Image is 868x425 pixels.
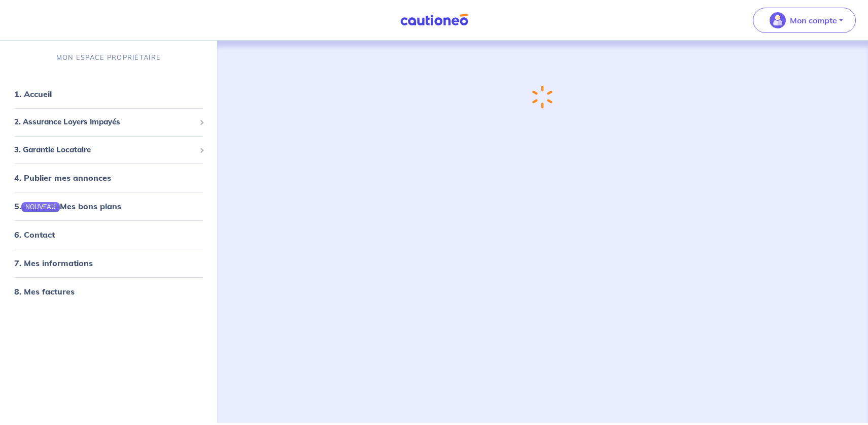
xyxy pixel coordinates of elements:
[4,196,213,216] div: 5.NOUVEAUMes bons plans
[790,14,837,26] p: Mon compte
[14,201,121,211] a: 5.NOUVEAUMes bons plans
[14,89,52,99] a: 1. Accueil
[770,12,786,28] img: illu_account_valid_menu.svg
[532,85,553,109] img: loading-spinner
[14,286,75,297] a: 8. Mes factures
[56,53,161,62] p: MON ESPACE PROPRIÉTAIRE
[4,140,213,160] div: 3. Garantie Locataire
[4,224,213,245] div: 6. Contact
[14,230,55,240] a: 6. Contact
[14,258,93,268] a: 7. Mes informations
[4,281,213,302] div: 8. Mes factures
[396,14,472,26] img: Cautioneo
[753,8,856,33] button: illu_account_valid_menu.svgMon compte
[4,253,213,273] div: 7. Mes informations
[4,84,213,104] div: 1. Accueil
[4,168,213,188] div: 4. Publier mes annonces
[14,173,111,183] a: 4. Publier mes annonces
[14,116,195,128] span: 2. Assurance Loyers Impayés
[14,144,195,156] span: 3. Garantie Locataire
[4,112,213,132] div: 2. Assurance Loyers Impayés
